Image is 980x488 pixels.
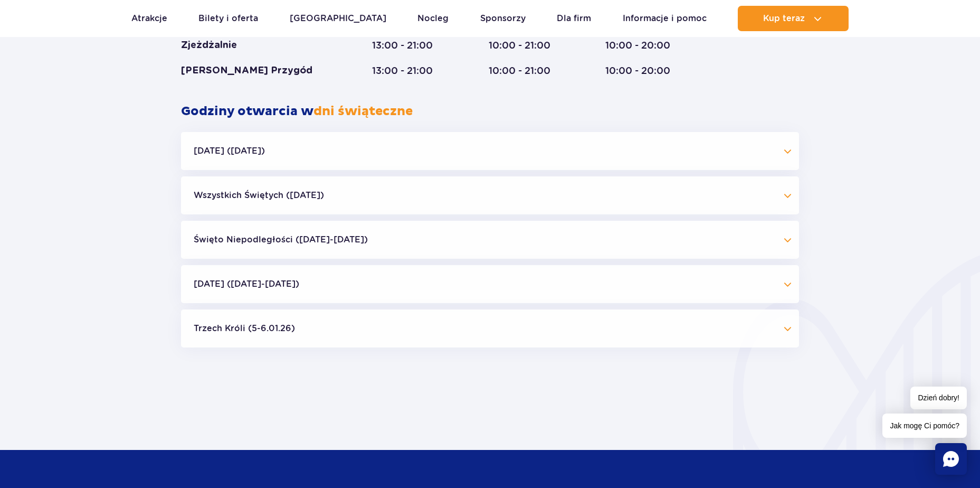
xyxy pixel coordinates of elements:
div: 10:00 - 21:00 [489,64,565,77]
a: Informacje i pomoc [623,6,707,31]
div: Zjeżdżalnie [181,39,331,52]
button: [DATE] ([DATE]-[DATE]) [181,265,799,303]
a: Bilety i oferta [198,6,258,31]
div: 10:00 - 21:00 [489,39,565,52]
button: Kup teraz [738,6,849,31]
div: 13:00 - 21:00 [372,64,448,77]
div: Chat [935,443,967,475]
button: Wszystkich Świętych ([DATE]) [181,176,799,214]
h2: Godziny otwarcia w [181,104,799,119]
button: [DATE] ([DATE]) [181,132,799,170]
span: dni świąteczne [313,104,413,119]
a: Dla firm [557,6,591,31]
button: Trzech Króli (5-6.01.26) [181,309,799,348]
div: 10:00 - 20:00 [605,64,682,77]
a: Sponsorzy [480,6,526,31]
span: Kup teraz [763,14,805,23]
div: 10:00 - 20:00 [605,39,682,52]
div: [PERSON_NAME] Przygód [181,64,331,77]
span: Jak mogę Ci pomóc? [882,414,967,438]
button: Święto Niepodległości ([DATE]-[DATE]) [181,221,799,259]
a: [GEOGRAPHIC_DATA] [290,6,386,31]
span: Dzień dobry! [910,387,967,409]
a: Atrakcje [131,6,167,31]
a: Nocleg [417,6,449,31]
div: 13:00 - 21:00 [372,39,448,52]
